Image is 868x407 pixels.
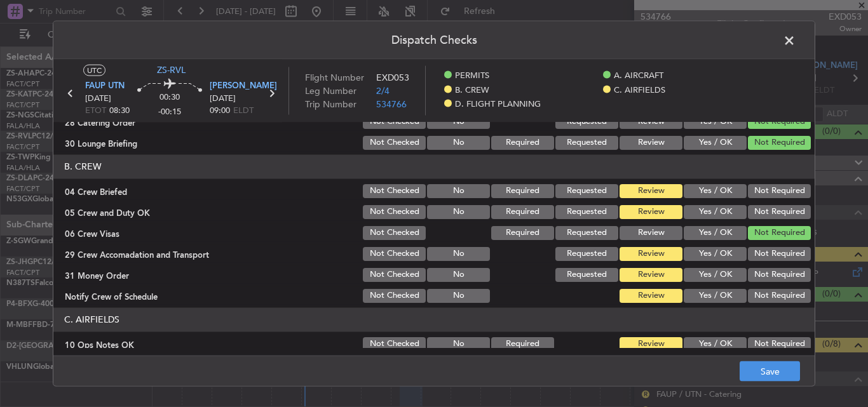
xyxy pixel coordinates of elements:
[684,135,747,149] button: Yes / OK
[620,183,682,197] button: Review
[748,246,811,260] button: Not Required
[614,70,663,83] span: A. AIRCRAFT
[748,135,811,149] button: Not Required
[748,288,811,302] button: Not Required
[684,267,747,281] button: Yes / OK
[748,183,811,197] button: Not Required
[620,267,682,281] button: Review
[748,204,811,218] button: Not Required
[614,84,665,97] span: C. AIRFIELDS
[684,288,747,302] button: Yes / OK
[620,135,682,149] button: Review
[684,225,747,239] button: Yes / OK
[684,246,747,260] button: Yes / OK
[748,225,811,239] button: Not Required
[748,267,811,281] button: Not Required
[748,337,811,350] button: Not Required
[620,204,682,218] button: Review
[620,225,682,239] button: Review
[620,337,682,350] button: Review
[620,246,682,260] button: Review
[684,337,747,350] button: Yes / OK
[53,21,815,59] header: Dispatch Checks
[684,183,747,197] button: Yes / OK
[620,288,682,302] button: Review
[684,204,747,218] button: Yes / OK
[740,361,800,382] button: Save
